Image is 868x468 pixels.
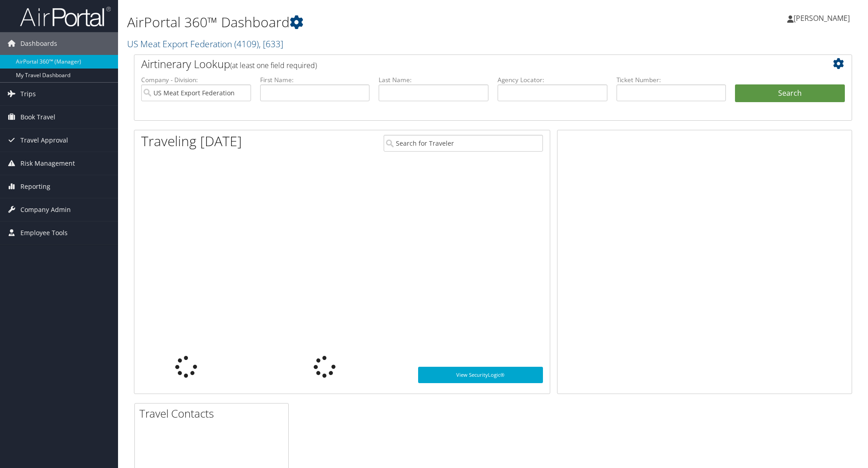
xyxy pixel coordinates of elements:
span: Company Admin [20,198,71,221]
span: Risk Management [20,152,75,175]
span: Book Travel [20,106,55,128]
a: [PERSON_NAME] [787,5,859,32]
span: Travel Approval [20,129,68,152]
label: First Name: [260,75,370,84]
h1: Traveling [DATE] [141,132,242,151]
a: View SecurityLogic® [418,367,543,383]
span: (at least one field required) [230,60,317,70]
span: Reporting [20,175,50,198]
button: Search [735,84,845,103]
label: Company - Division: [141,75,251,84]
h2: Airtinerary Lookup [141,56,785,72]
span: ( 4109 ) [234,38,259,50]
label: Last Name: [379,75,488,84]
label: Agency Locator: [498,75,607,84]
span: , [ 633 ] [259,38,283,50]
span: Dashboards [20,32,57,55]
input: Search for Traveler [384,135,543,152]
a: US Meat Export Federation [127,38,283,50]
span: [PERSON_NAME] [794,13,850,23]
label: Ticket Number: [616,75,726,84]
span: Trips [20,83,36,105]
img: airportal-logo.png [20,6,111,27]
span: Employee Tools [20,222,68,244]
h2: Travel Contacts [139,406,288,421]
h1: AirPortal 360™ Dashboard [127,13,615,32]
